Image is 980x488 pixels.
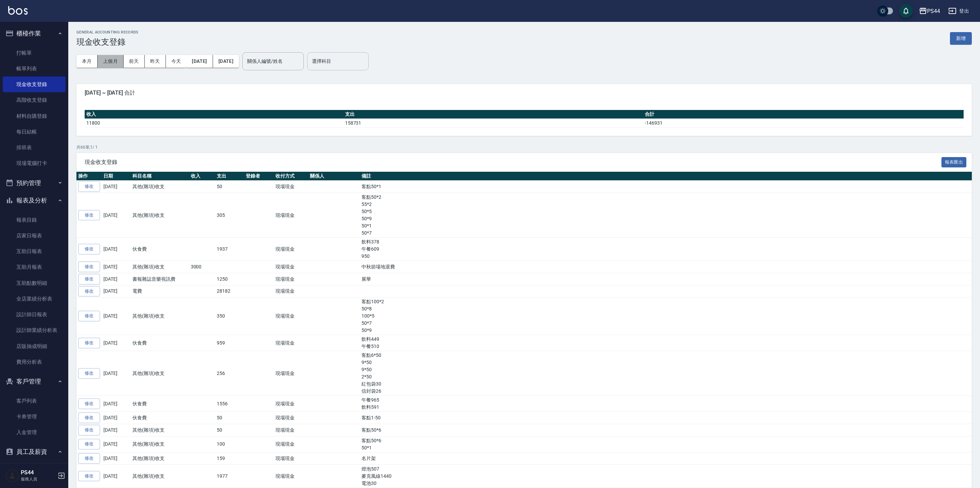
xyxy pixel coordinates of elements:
[215,238,244,261] td: 1937
[3,275,66,291] a: 互助點數明細
[941,157,967,168] button: 報表匯出
[131,261,189,273] td: 其他(雜項)收支
[215,351,244,396] td: 256
[215,285,244,297] td: 28182
[360,238,972,261] td: 飲料378 午餐609 950
[78,471,100,482] a: 修改
[131,351,189,396] td: 其他(雜項)收支
[78,286,100,297] a: 修改
[102,193,131,238] td: [DATE]
[274,297,308,335] td: 現場現金
[274,424,308,436] td: 現場現金
[215,396,244,412] td: 1556
[85,118,343,127] td: 11800
[102,351,131,396] td: [DATE]
[78,181,100,192] a: 修改
[131,436,189,452] td: 其他(雜項)收支
[360,412,972,424] td: 客點1-50
[131,464,189,488] td: 其他(雜項)收支
[78,453,100,464] a: 修改
[274,285,308,297] td: 現場現金
[131,172,189,181] th: 科目名稱
[215,412,244,424] td: 50
[76,55,98,68] button: 本月
[274,452,308,464] td: 現場現金
[3,45,66,61] a: 打帳單
[3,259,66,275] a: 互助月報表
[76,37,139,47] h3: 現金收支登錄
[274,181,308,193] td: 現場現金
[274,273,308,285] td: 現場現金
[3,307,66,322] a: 設計師日報表
[215,181,244,193] td: 50
[215,424,244,436] td: 50
[78,274,100,284] a: 修改
[124,55,145,68] button: 前天
[3,393,66,409] a: 客戶列表
[643,118,964,127] td: -146931
[213,55,239,68] button: [DATE]
[3,92,66,108] a: 高階收支登錄
[131,238,189,261] td: 伙食費
[274,436,308,452] td: 現場現金
[343,118,643,127] td: 158731
[102,238,131,261] td: [DATE]
[186,55,213,68] button: [DATE]
[360,464,972,488] td: 燈泡507 麥克風線1440 電池30
[131,297,189,335] td: 其他(雜項)收支
[360,335,972,351] td: 飲料449 午餐510
[215,335,244,351] td: 959
[360,396,972,412] td: 午餐965 飲料591
[274,172,308,181] th: 收付方式
[131,273,189,285] td: 書報雜誌音樂視訊費
[215,297,244,335] td: 350
[360,436,972,452] td: 客點50*6 50*1
[78,244,100,254] a: 修改
[3,76,66,92] a: 現金收支登錄
[360,424,972,436] td: 客點50*6
[102,273,131,285] td: [DATE]
[85,110,343,119] th: 收入
[131,335,189,351] td: 伙食費
[360,172,972,181] th: 備註
[131,412,189,424] td: 伙食費
[950,35,972,41] a: 新增
[308,172,360,181] th: 關係人
[76,144,972,150] p: 共 66 筆, 1 / 1
[274,238,308,261] td: 現場現金
[102,335,131,351] td: [DATE]
[360,261,972,273] td: 中秋節場地退費
[102,285,131,297] td: [DATE]
[3,192,66,209] button: 報表及分析
[215,172,244,181] th: 支出
[102,172,131,181] th: 日期
[3,124,66,140] a: 每日結帳
[899,4,913,18] button: save
[360,297,972,335] td: 客點100*2 50*8 100*5 50*7 50*9
[3,424,66,440] a: 入金管理
[3,354,66,370] a: 費用分析表
[215,464,244,488] td: 1977
[3,373,66,390] button: 客戶管理
[916,4,943,18] button: PS44
[274,396,308,412] td: 現場現金
[145,55,166,68] button: 昨天
[189,172,215,181] th: 收入
[85,159,941,166] span: 現金收支登錄
[3,322,66,338] a: 設計師業績分析表
[102,297,131,335] td: [DATE]
[215,193,244,238] td: 305
[102,436,131,452] td: [DATE]
[102,424,131,436] td: [DATE]
[274,261,308,273] td: 現場現金
[215,273,244,285] td: 1250
[21,469,56,476] h5: PS44
[360,181,972,193] td: 客點50*1
[215,436,244,452] td: 100
[3,140,66,155] a: 排班表
[78,311,100,321] a: 修改
[3,338,66,354] a: 店販抽成明細
[950,32,972,45] button: 新增
[360,452,972,464] td: 名片架
[131,424,189,436] td: 其他(雜項)收支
